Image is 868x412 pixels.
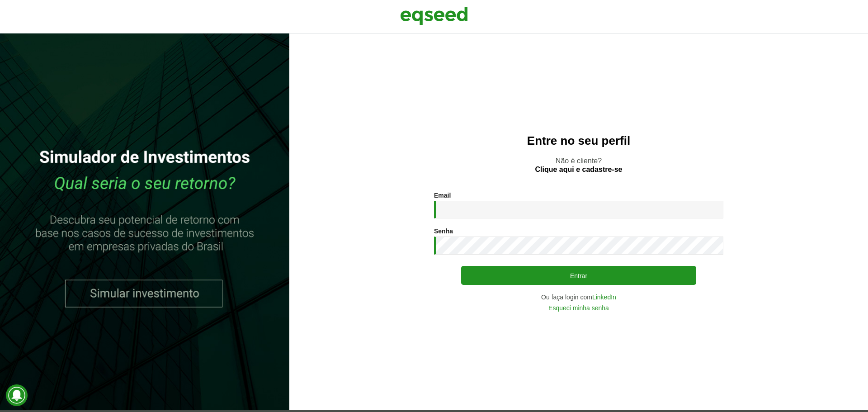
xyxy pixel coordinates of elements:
a: Clique aqui e cadastre-se [535,166,623,173]
div: Ou faça login com [434,294,723,300]
a: LinkedIn [592,294,616,300]
p: Não é cliente? [307,156,850,174]
h2: Entre no seu perfil [307,134,850,147]
a: Esqueci minha senha [548,305,609,311]
label: Email [434,192,451,199]
label: Senha [434,228,453,234]
button: Entrar [461,266,696,285]
img: EqSeed Logo [400,5,468,27]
